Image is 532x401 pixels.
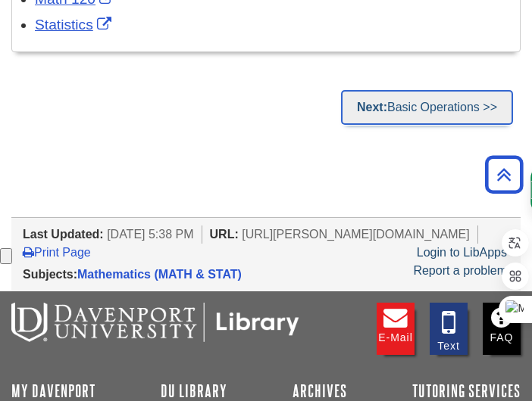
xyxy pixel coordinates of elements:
[293,382,347,400] a: Archives
[242,228,470,241] span: [URL][PERSON_NAME][DOMAIN_NAME]
[23,246,34,258] i: Print Page
[23,246,91,259] a: Print Page
[357,101,387,113] strong: Next:
[377,303,415,355] a: E-mail
[77,268,242,281] a: Mathematics (MATH & STAT)
[483,303,521,355] a: FAQ
[480,164,528,185] a: Back to Top
[11,382,95,400] a: My Davenport
[413,264,507,277] a: Report a problem
[412,382,521,400] a: Tutoring Services
[161,382,227,400] a: DU Library
[23,268,77,281] span: Subjects:
[35,17,115,33] a: Link opens in new window
[210,228,239,241] span: URL:
[107,228,193,241] span: [DATE] 5:38 PM
[430,303,468,355] a: Text
[417,246,507,259] a: Login to LibApps
[11,303,299,342] img: DU Libraries
[23,228,104,241] span: Last Updated:
[341,90,513,125] a: Next:Basic Operations >>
